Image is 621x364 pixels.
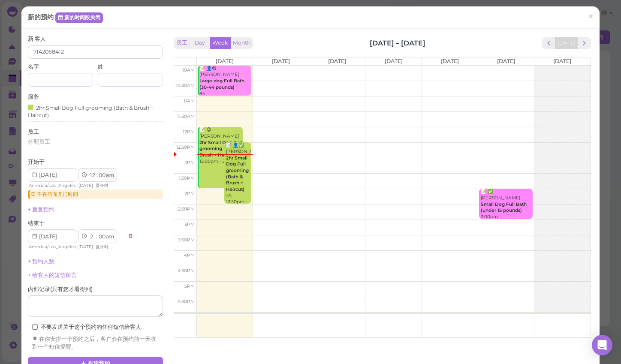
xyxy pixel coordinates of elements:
span: America/Los_Angeles [29,183,76,188]
span: [DATE] [385,58,403,64]
span: 10am [182,67,195,73]
label: 开始于 [28,158,45,166]
span: [DATE] [328,58,346,64]
span: America/Los_Angeles [29,244,76,250]
span: 夏令时 [96,244,109,250]
h2: [DATE] – [DATE] [370,38,425,48]
span: [DATE] [272,58,290,64]
span: 2:30pm [178,206,195,212]
div: 📝 👤✅ [PERSON_NAME] 45 12:30pm - 2:30pm [226,142,251,212]
span: [DATE] [216,58,234,64]
span: × [588,11,593,23]
span: 夏令时 [96,183,109,188]
button: prev [542,37,555,49]
label: 结束于 [28,220,45,227]
b: Large dog Full Bath (30-44 pounds) [199,78,244,90]
label: 内部记录 ( 只有您才看得到 ) [28,286,93,293]
div: 📝 👤😋 [PERSON_NAME] 85 10:00am [199,66,251,103]
span: 1pm [185,160,195,165]
b: 2hr Small Dog Full grooming (Bath & Brush + Haircut) [199,140,242,158]
span: [DATE] [497,58,515,64]
a: 新的时间段关闭 [55,12,103,23]
div: 📝 ✅ [PERSON_NAME] 2:00pm [480,189,533,220]
button: Day [190,37,210,49]
span: 10:30am [176,83,195,88]
span: 新的预约 [28,13,55,21]
label: 新 客人 [28,35,46,43]
a: + 给客人的短信留言 [28,272,77,278]
label: 服务 [28,93,39,101]
button: Week [210,37,231,49]
button: next [578,37,591,49]
span: [DATE] [553,58,571,64]
span: 11am [184,98,195,104]
span: 5:30pm [178,299,195,304]
span: 3pm [184,222,195,227]
div: 2hr Small Dog Full grooming (Bath & Brush + Haircut) [28,103,160,120]
span: [DATE] [78,183,93,188]
a: + 重复预约 [28,206,54,213]
div: Open Intercom Messenger [592,335,612,355]
div: 不在店面开门时间 [28,190,163,199]
span: 4pm [184,253,195,258]
button: [DATE] [555,37,578,49]
label: 姓 [98,63,103,71]
div: 在你安排一个预约之后，客户会在预约前一天收到一个短信提醒。 [32,335,158,351]
label: 员工 [28,128,39,136]
span: 12pm [183,129,195,135]
span: 5pm [184,283,195,289]
span: 1:30pm [179,175,195,181]
div: 📝 😋 [PERSON_NAME] 12:00pm - 2:00pm [199,127,243,165]
span: 分配员工 [28,138,50,145]
div: | | [28,243,124,251]
span: 2pm [184,191,195,196]
input: 搜索名字或电话 [28,45,163,59]
a: + 预约人数 [28,258,54,265]
span: [DATE] [441,58,459,64]
div: | | [28,182,124,190]
input: 不要发送关于这个预约的任何短信给客人 [32,324,38,330]
button: 员工 [174,37,190,49]
button: Month [230,37,253,49]
span: 11:30am [177,114,195,119]
b: 2hr Small Dog Full grooming (Bath & Brush + Haircut) [226,155,249,192]
span: 3:30pm [178,237,195,243]
span: [DATE] [78,244,93,250]
b: Small Dog Full Bath (under 15 pounds) [481,202,527,214]
span: 12:30pm [176,144,195,150]
label: 不要发送关于这个预约的任何短信给客人 [32,323,141,331]
span: 4:30pm [178,268,195,274]
label: 名字 [28,63,39,71]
